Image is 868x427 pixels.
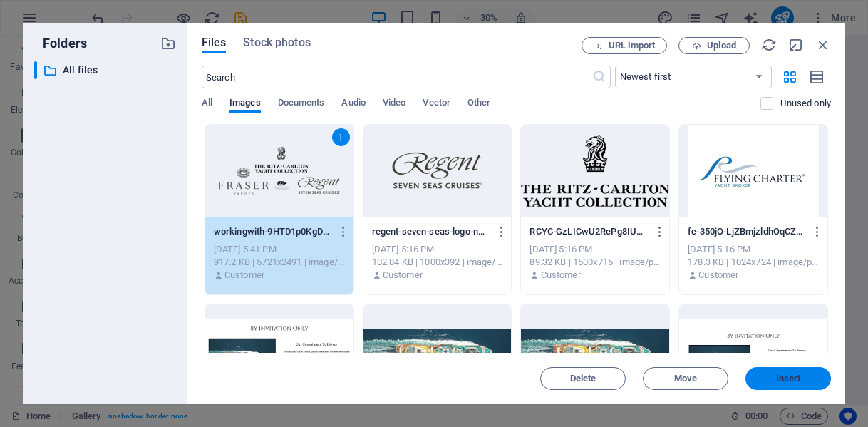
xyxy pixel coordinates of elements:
div: [DATE] 5:41 PM [214,243,345,256]
div: [DATE] 5:16 PM [529,243,661,256]
button: Delete [540,367,626,390]
p: Folders [34,34,87,53]
span: Images [229,94,261,114]
div: [DATE] 5:16 PM [688,243,819,256]
p: All files [63,62,150,78]
p: regent-seven-seas-logo-no-strap-yGccoxoIGZFesIkzBONpbA.png [372,225,490,238]
i: Reload [761,37,777,53]
p: RCYC-GzLICwU2RcPg8IUHNP3UJw.png [529,225,647,238]
p: fc-350jO-LjZBmjzldhOqCZWg.png [688,225,805,238]
button: URL import [582,37,667,54]
p: Customer [383,269,423,282]
button: Upload [678,37,750,54]
div: [DATE] 5:16 PM [372,243,503,256]
i: Create new folder [160,36,176,51]
span: Upload [707,41,736,50]
i: Minimize [788,37,804,53]
span: Stock photos [243,34,310,51]
span: Move [674,374,697,383]
div: 89.32 KB | 1500x715 | image/png [529,256,661,269]
div: ​ [34,61,37,79]
span: Insert [776,374,801,383]
p: workingwith-9HTD1p0KgD37SLN35dcWGw.png [214,225,331,238]
input: Search [202,66,592,88]
div: 178.3 KB | 1024x724 | image/png [688,256,819,269]
p: Customer [224,269,264,282]
span: Other [467,94,490,114]
span: Delete [570,374,596,383]
span: URL import [609,41,655,50]
div: 102.84 KB | 1000x392 | image/png [372,256,503,269]
span: Files [202,34,227,51]
div: 1 [332,128,350,146]
div: 917.2 KB | 5721x2491 | image/png [214,256,345,269]
p: Displays only files that are not in use on the website. Files added during this session can still... [780,97,831,110]
span: Audio [341,94,365,114]
p: Customer [541,269,581,282]
span: Documents [278,94,325,114]
button: Insert [745,367,831,390]
span: Video [383,94,405,114]
span: Vector [423,94,450,114]
i: Close [815,37,831,53]
p: Customer [698,269,738,282]
button: Move [643,367,728,390]
span: All [202,94,212,114]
